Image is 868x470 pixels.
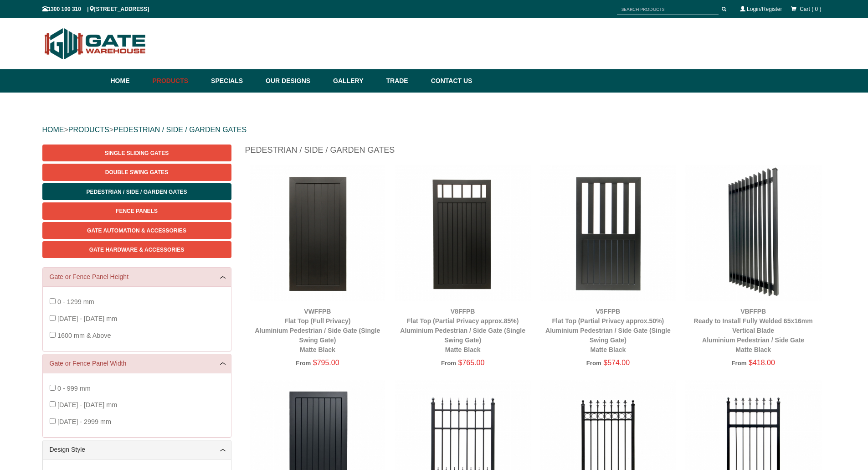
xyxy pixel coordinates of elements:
a: Gallery [329,69,381,93]
span: Pedestrian / Side / Garden Gates [86,189,187,195]
span: [DATE] - 2999 mm [57,418,111,425]
a: Gate Hardware & Accessories [42,241,231,258]
a: Pedestrian / Side / Garden Gates [42,183,231,200]
a: Our Designs [261,69,329,93]
span: From [586,360,601,367]
span: 0 - 999 mm [57,385,91,392]
a: PRODUCTS [68,126,109,134]
a: V8FFPBFlat Top (Partial Privacy approx.85%)Aluminium Pedestrian / Side Gate (Single Swing Gate)Ma... [400,308,525,353]
img: VWFFPB - Flat Top (Full Privacy) - Aluminium Pedestrian / Side Gate (Single Swing Gate) - Matte B... [250,165,386,301]
span: Gate Hardware & Accessories [89,247,185,253]
a: Design Style [50,445,224,455]
span: Fence Panels [116,208,158,214]
span: 1600 mm & Above [57,332,111,339]
a: Trade [381,69,426,93]
a: HOME [42,126,64,134]
img: VBFFPB - Ready to Install Fully Welded 65x16mm Vertical Blade - Aluminium Pedestrian / Side Gate ... [685,165,822,301]
img: Gate Warehouse [42,23,149,65]
a: V5FFPBFlat Top (Partial Privacy approx.50%)Aluminium Pedestrian / Side Gate (Single Swing Gate)Ma... [545,308,671,353]
span: From [441,360,456,367]
span: [DATE] - [DATE] mm [57,401,117,408]
span: From [296,360,311,367]
div: > > [42,115,826,145]
a: Gate Automation & Accessories [42,222,231,239]
a: PEDESTRIAN / SIDE / GARDEN GATES [113,126,247,134]
a: Fence Panels [42,202,231,219]
a: Gate or Fence Panel Width [50,359,224,368]
span: Double Swing Gates [105,169,168,176]
input: SEARCH PRODUCTS [617,4,719,15]
span: $765.00 [458,359,485,367]
a: VBFFPBReady to Install Fully Welded 65x16mm Vertical BladeAluminium Pedestrian / Side GateMatte B... [694,308,813,353]
a: Gate or Fence Panel Height [50,272,224,282]
span: 0 - 1299 mm [57,298,94,305]
a: Single Sliding Gates [42,145,231,161]
img: V8FFPB - Flat Top (Partial Privacy approx.85%) - Aluminium Pedestrian / Side Gate (Single Swing G... [395,165,531,301]
span: Gate Automation & Accessories [87,227,186,234]
span: Single Sliding Gates [105,150,169,156]
a: Home [111,69,148,93]
a: Login/Register [747,6,782,12]
h1: Pedestrian / Side / Garden Gates [245,145,826,160]
span: $418.00 [749,359,775,367]
span: Cart ( 0 ) [800,6,821,12]
span: $574.00 [603,359,630,367]
a: Contact Us [426,69,473,93]
a: Products [148,69,207,93]
span: 1300 100 310 | [STREET_ADDRESS] [42,6,149,12]
span: $795.00 [313,359,339,367]
a: VWFFPBFlat Top (Full Privacy)Aluminium Pedestrian / Side Gate (Single Swing Gate)Matte Black [255,308,380,353]
a: Specials [206,69,261,93]
img: V5FFPB - Flat Top (Partial Privacy approx.50%) - Aluminium Pedestrian / Side Gate (Single Swing G... [540,165,676,301]
span: [DATE] - [DATE] mm [57,315,117,322]
span: From [731,360,746,367]
a: Double Swing Gates [42,164,231,181]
